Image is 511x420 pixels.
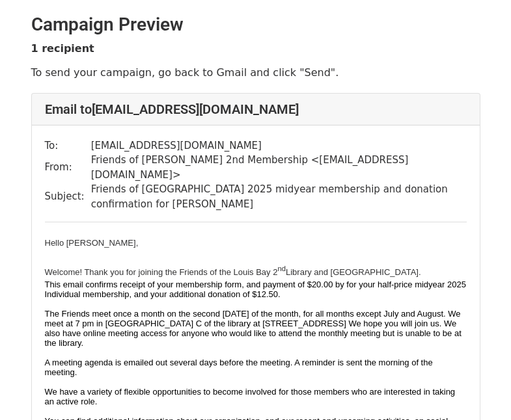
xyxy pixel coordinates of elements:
[31,42,94,55] strong: 1 recipient
[277,265,286,272] sup: nd
[45,280,466,319] font: This email confirms receipt of your membership form, and payment of $20.00 by for your half-price...
[91,138,467,153] td: [EMAIL_ADDRESS][DOMAIN_NAME]
[31,66,480,79] p: To send your campaign, go back to Gmail and click "Send".
[45,309,462,348] font: he Friends meet once a month on the second [DATE] of the month, for all months except July and Au...
[45,387,456,416] font: We have a variety of flexible opportunities to become involved for those members who are interest...
[45,138,91,153] td: To:
[286,267,421,277] span: Library and [GEOGRAPHIC_DATA].
[31,14,480,36] h2: Campaign Preview
[45,153,91,182] td: From:
[45,238,139,248] font: Hello [PERSON_NAME],
[45,267,278,277] span: Welcome! Thank you for joining the Friends of the Louis Bay 2
[91,153,467,182] td: Friends of [PERSON_NAME] 2nd Membership < [EMAIL_ADDRESS][DOMAIN_NAME] >
[91,182,467,211] td: Friends of [GEOGRAPHIC_DATA] 2025 midyear membership and donation confirmation for [PERSON_NAME]
[45,101,467,117] h4: Email to [EMAIL_ADDRESS][DOMAIN_NAME]
[45,358,433,377] font: A meeting agenda is emailed out several days before the meeting. A reminder is sent the morning o...
[45,182,91,211] td: Subject:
